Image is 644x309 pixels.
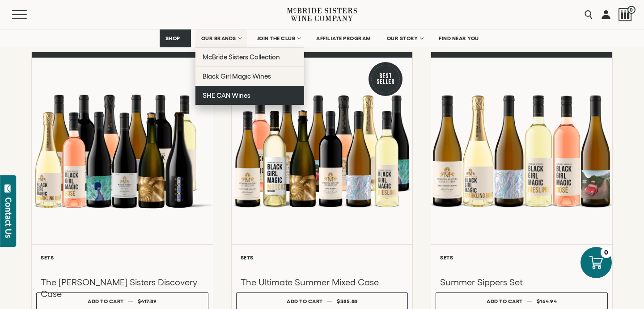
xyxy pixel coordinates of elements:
span: SHE CAN Wines [203,92,250,99]
a: Black Girl Magic Wines [195,67,304,86]
button: Mobile Menu Trigger [12,10,44,19]
span: McBride Sisters Collection [203,53,280,61]
div: Add to cart [287,295,323,308]
h6: Sets [440,255,603,260]
h6: Sets [41,255,204,260]
div: Contact Us [4,197,13,238]
a: SHOP [160,29,191,47]
a: AFFILIATE PROGRAM [310,29,377,47]
a: OUR BRANDS [195,29,247,47]
span: FIND NEAR YOU [439,35,479,42]
a: SHE CAN Wines [195,86,304,105]
span: AFFILIATE PROGRAM [316,35,371,42]
h3: Summer Sippers Set [440,276,603,288]
span: $164.94 [537,298,557,304]
a: McBride Sisters Collection [195,47,304,67]
a: OUR STORY [381,29,429,47]
div: 0 [601,247,612,258]
span: JOIN THE CLUB [257,35,296,42]
span: 0 [627,6,636,14]
h6: Sets [241,255,404,260]
div: Add to cart [88,295,124,308]
span: Black Girl Magic Wines [203,72,271,80]
span: SHOP [165,35,181,42]
h3: The Ultimate Summer Mixed Case [241,276,404,288]
h3: The [PERSON_NAME] Sisters Discovery Case [41,276,204,300]
span: $385.88 [337,298,357,304]
span: OUR STORY [387,35,418,42]
a: FIND NEAR YOU [433,29,485,47]
div: Add to cart [487,295,523,308]
span: $417.89 [138,298,157,304]
span: OUR BRANDS [201,35,236,42]
a: JOIN THE CLUB [251,29,306,47]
